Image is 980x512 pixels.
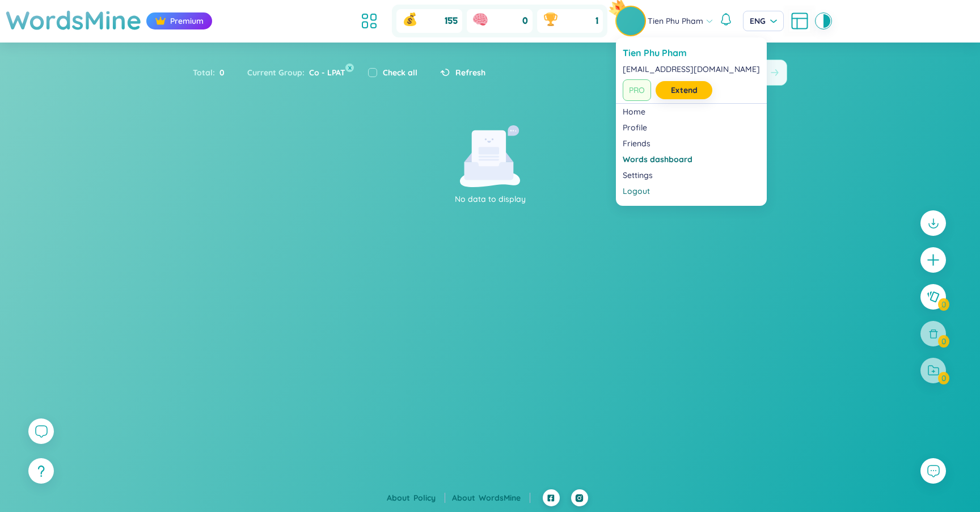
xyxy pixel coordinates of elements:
a: Home [623,106,760,117]
label: Check all [383,66,417,79]
span: Co - LPAT [305,67,345,78]
div: [EMAIL_ADDRESS][DOMAIN_NAME] [623,64,760,75]
a: avatarpro [616,7,648,35]
a: WordsMine [479,493,530,503]
button: Extend [656,81,712,99]
a: Extend [671,84,698,96]
a: Tien Phu Pham [623,46,760,59]
div: About [452,492,530,504]
span: PRO [623,79,651,101]
img: avatar [616,7,645,35]
img: crown icon [155,15,166,27]
span: Tien Phu Pham [648,15,703,27]
div: Total : [193,61,236,84]
div: Current Group : [236,61,357,84]
div: Logout [623,185,760,197]
span: plus [926,253,940,267]
span: 0 [522,15,528,27]
p: No data to display [334,193,646,205]
div: About [387,492,445,504]
span: 0 [215,66,225,79]
a: Friends [623,138,760,149]
span: 155 [445,15,458,27]
a: Words dashboard [623,154,760,165]
a: Policy [413,493,445,503]
span: 1 [595,15,598,27]
a: Settings [623,170,760,181]
span: ENG [750,15,777,27]
span: Refresh [455,66,485,79]
div: Premium [146,12,212,29]
a: Profile [623,122,760,133]
button: x [345,64,354,72]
